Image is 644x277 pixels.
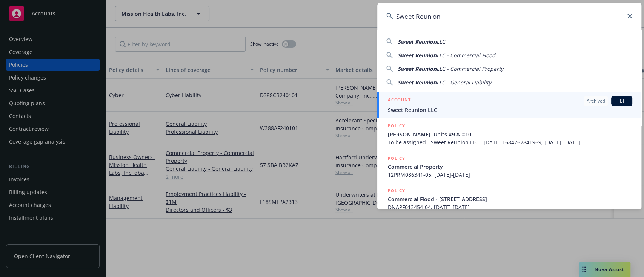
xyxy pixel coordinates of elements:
a: POLICY[PERSON_NAME]. Units #9 & #10To be assigned - Sweet Reunion LLC - [DATE] 1684262841969, [DA... [377,118,641,150]
span: Sweet Reunion LLC [388,106,632,114]
span: Sweet Reunion [398,38,437,45]
input: Search... [377,3,641,30]
h5: POLICY [388,187,405,194]
span: Sweet Reunion [398,52,437,59]
span: DNAPF013454-04, [DATE]-[DATE] [388,203,632,211]
span: Archived [587,98,605,104]
span: [PERSON_NAME]. Units #9 & #10 [388,130,632,138]
a: ACCOUNTArchivedBISweet Reunion LLC [377,92,641,118]
span: 12PRM086341-05, [DATE]-[DATE] [388,171,632,179]
span: BI [614,98,629,104]
span: Commercial Flood - [STREET_ADDRESS] [388,195,632,203]
span: Sweet Reunion [398,65,437,72]
span: Commercial Property [388,163,632,171]
h5: ACCOUNT [388,96,411,105]
span: Sweet Reunion [398,79,437,86]
span: LLC [437,38,445,45]
a: POLICYCommercial Flood - [STREET_ADDRESS]DNAPF013454-04, [DATE]-[DATE] [377,183,641,215]
h5: POLICY [388,155,405,162]
a: POLICYCommercial Property12PRM086341-05, [DATE]-[DATE] [377,150,641,183]
h5: POLICY [388,122,405,130]
span: To be assigned - Sweet Reunion LLC - [DATE] 1684262841969, [DATE]-[DATE] [388,138,632,146]
span: LLC - Commercial Property [437,65,503,72]
span: LLC - Commercial Flood [437,52,495,59]
span: LLC - General Liability [437,79,491,86]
